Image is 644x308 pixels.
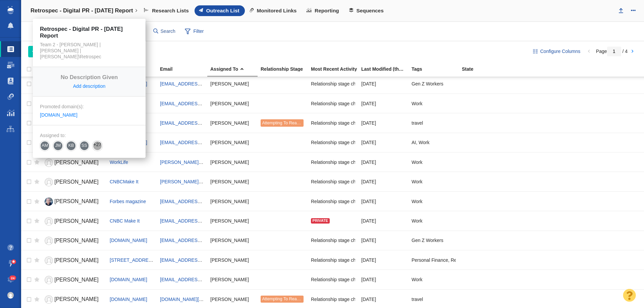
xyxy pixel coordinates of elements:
span: KB [64,139,78,152]
button: Add People [28,46,72,57]
a: Assigned To [210,67,260,72]
a: [DOMAIN_NAME] [40,112,77,118]
a: Reporting [302,5,344,16]
a: [PERSON_NAME] [43,255,104,266]
span: [PERSON_NAME] [54,179,99,185]
a: [EMAIL_ADDRESS][DOMAIN_NAME] [160,199,239,204]
span: Monitored Links [257,8,297,14]
span: Relationship stage changed to: Attempting To Reach, 1 Attempt [311,139,442,145]
div: Date the Contact information in this project was last edited [361,67,411,71]
div: State [462,67,512,71]
a: Sequences [345,5,389,16]
span: +27 [93,141,102,150]
a: [PERSON_NAME] [43,196,104,207]
img: buzzstream_logo_iconsimple.png [7,6,13,14]
div: [PERSON_NAME] [210,272,255,287]
a: [EMAIL_ADDRESS][PERSON_NAME][DOMAIN_NAME] [160,120,278,126]
a: Email [160,67,210,72]
h4: No Description Given [40,74,139,81]
button: Configure Columns [529,46,584,57]
a: [EMAIL_ADDRESS][PERSON_NAME][PERSON_NAME][DOMAIN_NAME] [160,140,317,145]
div: [DATE] [361,96,406,111]
span: travel [412,120,423,126]
span: Forbes magazine [110,199,146,204]
div: [PERSON_NAME] [210,233,255,248]
div: Team 2 - [PERSON_NAME] | [PERSON_NAME] | [PERSON_NAME]\Retrospec [40,42,139,60]
a: [PERSON_NAME][EMAIL_ADDRESS][DOMAIN_NAME] [160,160,278,165]
span: JM [51,139,65,152]
a: State [462,67,512,72]
h4: Retrospec - Digital PR - [DATE] Report [40,26,139,39]
div: [DATE] [361,253,406,267]
div: [DATE] [361,155,406,169]
span: Attempting To Reach (1 try) [262,121,313,125]
span: Work [412,218,422,224]
a: Add description [73,83,106,89]
div: Relationship Stage [261,67,310,71]
a: [DOMAIN_NAME] [110,277,147,282]
a: [DOMAIN_NAME] [110,297,147,302]
span: Relationship stage changed to: Attempting To Reach, 1 Attempt [311,257,442,263]
div: [PERSON_NAME] [210,194,255,208]
span: Attempting To Reach (1 try) [262,297,313,301]
a: [DOMAIN_NAME][EMAIL_ADDRESS][DOMAIN_NAME] [160,297,277,302]
span: Reporting [315,8,339,14]
span: [PERSON_NAME] [54,296,99,302]
a: [PERSON_NAME] [43,215,104,227]
div: [DATE] [361,194,406,208]
span: Relationship stage changed to: Attempting To Reach, 1 Attempt [311,237,442,243]
span: SS [77,139,91,152]
a: [DOMAIN_NAME] [110,238,147,243]
div: [DATE] [361,233,406,248]
div: [PERSON_NAME] [210,96,255,111]
span: Work [412,159,422,165]
span: travel [412,296,423,302]
span: Work [412,101,422,107]
span: [PERSON_NAME] [54,238,99,243]
span: Relationship stage changed to: Attempting To Reach, 1 Attempt [311,179,442,185]
div: [DATE] [361,213,406,228]
span: Relationship stage changed to: Attempting To Reach, 1 Attempt [311,120,442,126]
span: Relationship stage changed to: Attempting To Reach, 1 Attempt [311,276,442,283]
a: WorkLife [110,160,128,165]
span: Relationship stage changed to: Attempting To Reach, 1 Attempt [311,101,442,107]
div: Most Recent Activity [311,67,361,71]
a: Monitored Links [245,5,302,16]
div: [PERSON_NAME] [210,155,255,169]
a: Last Modified (this project) [361,67,411,72]
a: [PERSON_NAME] [43,176,104,188]
div: Private [311,218,330,224]
div: [PERSON_NAME] [210,253,255,267]
td: Attempting To Reach (1 try) [258,113,308,133]
div: [PERSON_NAME] [210,213,255,228]
a: Relationship Stage [261,67,310,72]
a: [PERSON_NAME] [43,235,104,247]
h4: Retrospec - Digital PR - [DATE] Report [31,7,133,14]
span: Relationship stage changed to: In Communication [311,198,415,204]
span: [STREET_ADDRESS] [110,257,156,263]
a: [PERSON_NAME] [43,294,104,305]
span: 24 [9,275,16,281]
span: Work [412,276,422,283]
a: [EMAIL_ADDRESS][DOMAIN_NAME] [160,101,239,106]
span: Page / 4 [596,49,628,54]
span: Research Lists [152,8,189,14]
span: Work [412,179,422,185]
div: [DATE] [361,272,406,287]
div: [PERSON_NAME] [210,77,255,91]
span: AM [38,139,52,152]
a: [PERSON_NAME][EMAIL_ADDRESS][PERSON_NAME][DOMAIN_NAME] [160,179,317,184]
span: [PERSON_NAME] [54,218,99,224]
span: Filter [181,25,208,38]
a: Research Lists [140,5,194,16]
div: Promoted domain(s): [40,104,139,110]
a: [PERSON_NAME] [43,157,104,169]
div: Assigned to: [40,132,139,138]
a: CNBC Make It [110,218,140,224]
a: [EMAIL_ADDRESS][DOMAIN_NAME] [160,257,239,263]
div: [PERSON_NAME] [210,116,255,130]
div: [DATE] [361,292,406,306]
